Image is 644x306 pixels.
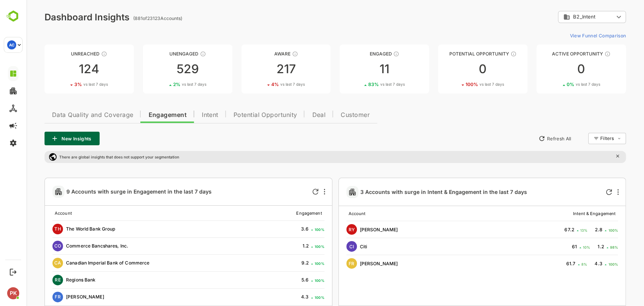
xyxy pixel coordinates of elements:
[579,189,586,195] div: Refresh
[26,206,298,305] table: customized table
[334,261,372,266] span: [PERSON_NAME]
[122,112,160,118] span: Engagement
[453,81,478,87] span: vs last 7 days
[40,277,69,283] a: Regions Bank
[288,228,298,232] div: 100 %
[40,243,102,249] a: Commerce Bancshares, Inc.
[538,227,549,232] span: 67.2
[245,81,278,87] div: 4 %
[18,45,108,94] a: UnreachedThese accounts have not been engaged with for a defined time period1243%vs last 7 days
[484,51,490,57] div: These accounts are MQAs and can be passed on to Inside Sales
[537,14,587,20] div: B2_Intent
[276,243,283,249] div: 1.2
[412,63,501,75] div: 0
[510,63,599,75] div: 0
[334,189,501,195] span: 3 Accounts with surge in Intent & Engagement in the last 7 days
[540,81,574,87] div: 0 %
[510,45,599,94] a: Active OpportunityThese accounts have open opportunities which might be at any of the Sales Stage...
[26,258,226,268] div: Canadian Imperial Bank of Commerce
[207,112,271,118] span: Potential Opportunity
[546,244,551,249] span: 61
[18,63,108,75] div: 124
[26,206,229,221] th: Account
[75,51,81,57] div: These accounts have not been engaged with for a defined time period
[313,51,403,57] div: Engaged
[412,45,501,94] a: Potential OpportunityThese accounts are MQAs and can be passed on to Inside Sales0100%vs last 7 days
[288,261,298,266] div: 100 %
[547,14,569,20] span: B2_Intent
[26,258,37,268] div: CA
[40,188,188,195] a: 9 Accounts with surge in Engagement in the last 7 days
[342,81,378,87] div: 83 %
[48,81,81,87] div: 3 %
[320,258,330,269] div: FR
[117,45,206,94] a: UnengagedThese accounts have not shown enough engagement and need nurturing5292%vs last 7 days
[18,51,108,57] div: Unreached
[26,241,37,251] div: CO
[286,189,292,195] div: Refresh
[215,51,304,57] div: Aware
[540,29,599,42] button: View Funnel Comparison
[412,51,501,57] div: Potential Opportunity
[354,81,378,87] span: vs last 7 days
[573,132,599,145] div: Filters
[4,9,23,23] img: BambooboxLogoMark.f1c84d78b4c51b1a7b5f700c9845e183.svg
[320,241,450,252] div: Citi
[367,51,373,57] div: These accounts are warm, further nurturing would qualify them to MQAs
[582,262,592,266] span: 100 %
[117,51,206,57] div: Unengaged
[574,135,587,141] div: Filters
[453,206,592,221] th: Intent & Engagement
[155,81,180,87] span: vs last 7 days
[334,244,341,249] a: Citi
[510,51,599,57] div: Active Opportunity
[320,224,330,235] div: RY
[556,245,564,249] span: 10 %
[288,295,298,300] div: 100 %
[40,294,78,300] a: [PERSON_NAME]
[439,81,478,87] div: 100 %
[7,287,19,299] div: PK
[275,260,283,266] div: 9.2
[18,12,103,23] div: Dashboard Insights
[26,241,226,251] div: Commerce Bancshares, Inc.
[33,155,153,159] p: There are global insights that does not support your segmentation
[7,40,16,49] div: AC
[334,189,504,195] a: 3 Accounts with surge in Intent & Engagement in the last 7 days
[18,132,73,145] button: New Insights
[582,228,592,232] span: 100 %
[266,51,272,57] div: These accounts have just entered the buying cycle and need further nurturing
[555,262,561,266] span: 8 %
[320,206,592,272] table: customized table
[554,228,561,232] span: 13 %
[215,45,304,94] a: AwareThese accounts have just entered the buying cycle and need further nurturing2174%vs last 7 days
[320,206,453,221] th: Account
[229,206,298,220] th: Engagement
[40,260,123,266] a: Canadian Imperial Bank of Commerce
[297,189,299,195] div: More
[57,81,81,87] span: vs last 7 days
[320,241,330,252] div: CI
[509,132,548,145] button: Refresh All
[539,261,550,266] span: 61.7
[275,277,283,283] div: 5.6
[314,112,343,118] span: Customer
[584,245,592,249] span: 98 %
[549,81,574,87] span: vs last 7 days
[275,294,283,300] div: 4.3
[26,112,107,118] span: Data Quality and Coverage
[40,226,89,232] a: The World Bank Group
[532,10,599,25] div: B2_Intent
[40,188,185,195] span: 9 Accounts with surge in Engagement in the last 7 days
[288,278,298,283] div: 100 %
[275,226,283,232] div: 3.6
[564,244,578,249] span: 1.2
[215,63,304,75] div: 217
[286,112,299,118] span: Deal
[334,227,372,232] span: [PERSON_NAME]
[8,267,18,277] button: Logout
